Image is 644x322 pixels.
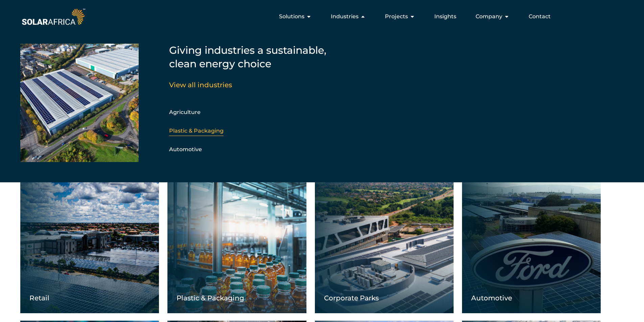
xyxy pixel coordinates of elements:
a: Agriculture [169,109,201,115]
a: Plastic & Packaging [169,128,224,134]
div: Menu Toggle [87,10,556,23]
a: View all industries [169,81,232,89]
a: Insights [434,13,456,21]
h3: Corporate Parks [324,294,454,302]
nav: Menu [87,10,556,23]
span: Solutions [279,13,304,21]
span: Company [476,13,502,21]
a: Contact [529,13,551,21]
h5: Giving industries a sustainable, clean energy choice [169,44,338,71]
span: Projects [385,13,408,21]
span: Industries [331,13,359,21]
a: Automotive [169,146,202,153]
h3: Retail [29,294,159,302]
